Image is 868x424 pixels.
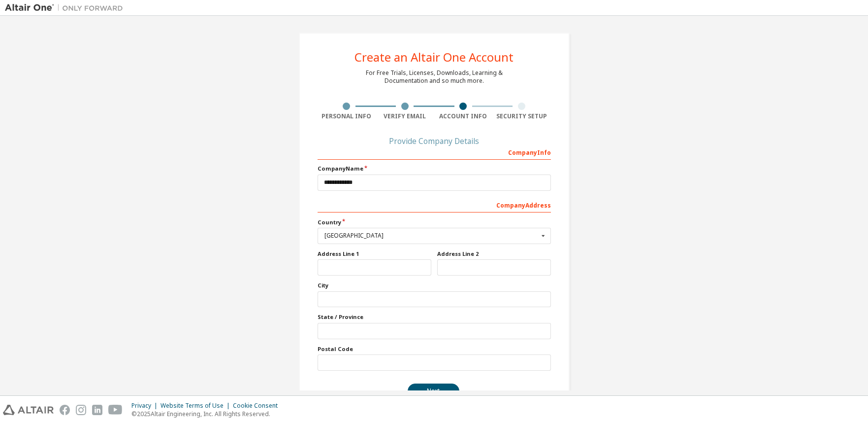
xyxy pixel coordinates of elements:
[76,405,86,415] img: instagram.svg
[318,144,551,160] div: Company Info
[5,3,128,13] img: Altair One
[318,218,551,226] label: Country
[318,250,431,258] label: Address Line 1
[434,112,493,120] div: Account Info
[437,250,551,258] label: Address Line 2
[366,69,503,85] div: For Free Trials, Licenses, Downloads, Learning & Documentation and so much more.
[108,405,123,415] img: youtube.svg
[318,112,376,120] div: Personal Info
[318,197,551,212] div: Company Address
[376,112,434,120] div: Verify Email
[318,138,551,144] div: Provide Company Details
[318,165,551,173] label: Company Name
[161,402,233,410] div: Website Terms of Use
[318,345,551,353] label: Postal Code
[131,402,161,410] div: Privacy
[318,282,551,289] label: City
[408,384,459,398] button: Next
[3,405,54,415] img: altair_logo.svg
[233,402,284,410] div: Cookie Consent
[131,410,284,418] p: © 2025 Altair Engineering, Inc. All Rights Reserved.
[318,313,551,321] label: State / Province
[92,405,102,415] img: linkedin.svg
[324,233,539,239] div: [GEOGRAPHIC_DATA]
[492,112,551,120] div: Security Setup
[60,405,70,415] img: facebook.svg
[354,51,514,63] div: Create an Altair One Account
